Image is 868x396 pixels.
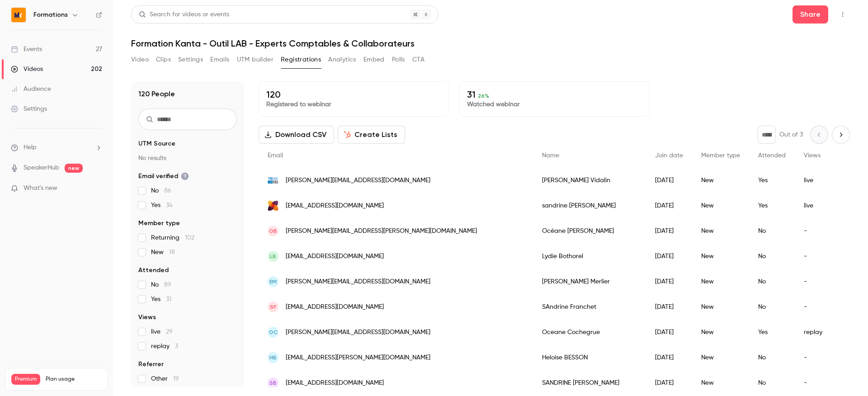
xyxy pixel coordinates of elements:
[151,327,173,336] span: live
[338,126,405,144] button: Create Lists
[795,193,844,218] div: live
[286,328,430,337] span: [PERSON_NAME][EMAIL_ADDRESS][DOMAIN_NAME]
[138,139,175,148] span: UTM Source
[646,218,692,244] div: [DATE]
[646,193,692,218] div: [DATE]
[266,89,441,100] p: 120
[749,294,795,320] div: No
[286,252,384,261] span: [EMAIL_ADDRESS][DOMAIN_NAME]
[533,320,646,345] div: Oceane Cochegrue
[286,277,430,287] span: [PERSON_NAME][EMAIL_ADDRESS][DOMAIN_NAME]
[269,227,277,235] span: OB
[749,193,795,218] div: Yes
[286,176,430,185] span: [PERSON_NAME][EMAIL_ADDRESS][DOMAIN_NAME]
[164,282,171,288] span: 89
[533,168,646,193] div: [PERSON_NAME] Vidalin
[478,93,489,99] span: 26 %
[749,269,795,294] div: No
[542,152,559,159] span: Name
[646,244,692,269] div: [DATE]
[795,294,844,320] div: -
[692,168,749,193] div: New
[33,10,68,19] h6: Formations
[533,370,646,396] div: SANDRINE [PERSON_NAME]
[646,294,692,320] div: [DATE]
[138,139,237,383] section: facet-groups
[269,278,277,286] span: EM
[11,104,47,113] div: Settings
[185,235,194,241] span: 102
[749,218,795,244] div: No
[749,320,795,345] div: Yes
[467,89,642,100] p: 31
[692,244,749,269] div: New
[286,226,477,236] span: [PERSON_NAME][EMAIL_ADDRESS][PERSON_NAME][DOMAIN_NAME]
[166,202,173,208] span: 34
[533,218,646,244] div: Océane [PERSON_NAME]
[11,143,102,152] li: help-dropdown-opener
[11,374,40,385] span: Premium
[24,184,57,193] span: What's new
[259,126,334,144] button: Download CSV
[11,8,26,22] img: Formations
[533,269,646,294] div: [PERSON_NAME] Merlier
[164,188,171,194] span: 86
[286,201,384,211] span: [EMAIL_ADDRESS][DOMAIN_NAME]
[268,175,278,186] img: cabinet-mba.com
[835,7,850,22] button: Top Bar Actions
[131,38,850,49] h1: Formation Kanta - Outil LAB - Experts Comptables & Collaborateurs
[156,52,171,67] button: Clips
[832,126,850,144] button: Next page
[795,168,844,193] div: live
[646,345,692,370] div: [DATE]
[270,303,276,311] span: SF
[533,345,646,370] div: Heloise BESSON
[692,370,749,396] div: New
[692,345,749,370] div: New
[138,89,175,99] h1: 120 People
[392,52,405,67] button: Polls
[779,130,803,139] p: Out of 3
[795,269,844,294] div: -
[286,302,384,312] span: [EMAIL_ADDRESS][DOMAIN_NAME]
[166,296,171,302] span: 31
[151,186,171,195] span: No
[151,233,194,242] span: Returning
[138,172,189,181] span: Email verified
[138,313,156,322] span: Views
[533,193,646,218] div: sandrine [PERSON_NAME]
[412,52,425,67] button: CTA
[646,269,692,294] div: [DATE]
[286,353,430,363] span: [EMAIL_ADDRESS][PERSON_NAME][DOMAIN_NAME]
[692,218,749,244] div: New
[266,100,441,109] p: Registered to webinar
[533,244,646,269] div: Lydie Bothorel
[269,354,277,362] span: HB
[46,376,102,383] span: Plan usage
[138,219,180,228] span: Member type
[692,193,749,218] div: New
[795,244,844,269] div: -
[151,342,178,351] span: replay
[692,269,749,294] div: New
[138,154,237,163] p: No results
[151,374,179,383] span: Other
[749,168,795,193] div: Yes
[328,52,356,67] button: Analytics
[533,294,646,320] div: SAndrine Franchet
[151,201,173,210] span: Yes
[795,370,844,396] div: -
[804,152,821,159] span: Views
[269,379,277,387] span: SB
[793,5,828,24] button: Share
[749,370,795,396] div: No
[11,85,51,94] div: Audience
[24,163,59,173] a: SpeakerHub
[646,168,692,193] div: [DATE]
[286,378,384,388] span: [EMAIL_ADDRESS][DOMAIN_NAME]
[749,244,795,269] div: No
[138,266,169,275] span: Attended
[139,10,229,19] div: Search for videos or events
[210,52,229,67] button: Emails
[795,218,844,244] div: -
